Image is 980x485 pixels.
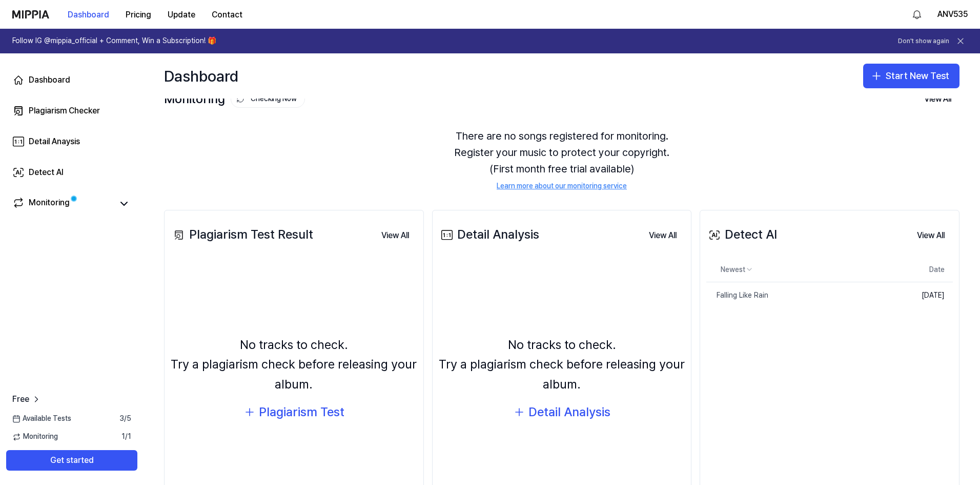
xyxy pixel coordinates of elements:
[893,258,953,282] th: Date
[159,5,203,25] button: Update
[29,105,100,117] div: Plagiarism Checker
[863,64,959,88] button: Start New Test
[937,8,968,21] button: ANV535
[203,5,251,25] button: Contact
[159,1,203,29] a: Update
[916,89,959,109] button: View All
[164,64,238,88] div: Dashboard
[439,225,539,244] div: Detail Analysis
[706,282,893,309] a: Falling Like Rain
[373,224,417,246] a: View All
[231,90,305,108] button: Checking Now
[121,432,131,442] span: 1 / 1
[164,89,305,109] div: Monitoring
[6,450,137,471] button: Get started
[12,36,216,46] h1: Follow IG @mippia_official + Comment, Win a Subscription! 🎁
[12,393,29,405] span: Free
[12,10,49,18] img: logo
[373,225,417,246] button: View All
[12,393,42,405] a: Free
[12,432,58,442] span: Monitoring
[259,402,344,422] div: Plagiarism Test
[898,37,949,46] button: Don't show again
[6,129,137,154] a: Detail Anaysis
[171,335,417,394] div: No tracks to check. Try a plagiarism check before releasing your album.
[6,68,137,92] a: Dashboard
[29,166,64,179] div: Detect AI
[641,224,685,246] a: View All
[893,282,953,309] td: [DATE]
[29,74,70,86] div: Dashboard
[29,135,80,148] div: Detail Anaysis
[909,224,953,246] a: View All
[497,181,627,191] a: Learn more about our monitoring service
[59,5,117,25] button: Dashboard
[164,115,959,204] div: There are no songs registered for monitoring. Register your music to protect your copyright. (Fir...
[909,225,953,246] button: View All
[171,225,313,244] div: Plagiarism Test Result
[119,414,131,424] span: 3 / 5
[706,225,777,244] div: Detect AI
[117,5,159,25] button: Pricing
[243,402,344,422] button: Plagiarism Test
[6,99,137,123] a: Plagiarism Checker
[528,402,610,422] div: Detail Analysis
[439,335,685,394] div: No tracks to check. Try a plagiarism check before releasing your album.
[6,160,137,185] a: Detect AI
[12,197,113,211] a: Monitoring
[29,197,70,211] div: Monitoring
[12,414,71,424] span: Available Tests
[513,402,610,422] button: Detail Analysis
[706,290,768,301] div: Falling Like Rain
[911,8,923,21] img: 알림
[641,225,685,246] button: View All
